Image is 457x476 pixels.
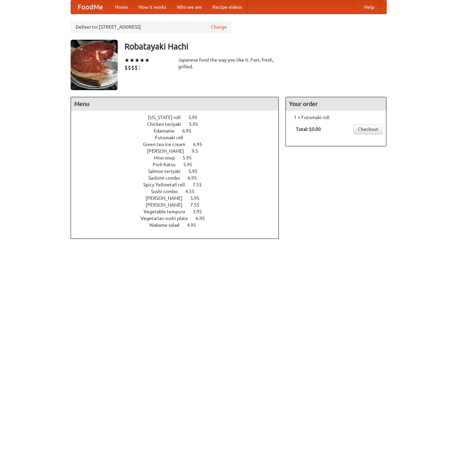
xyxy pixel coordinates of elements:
[193,142,209,147] span: 6.95
[148,169,210,174] a: Salmon teriyaki 5.95
[289,114,383,121] li: 1 × Futomaki roll
[196,216,212,221] span: 6.95
[146,202,212,208] a: [PERSON_NAME] 7.55
[140,57,145,64] li: ★
[185,189,201,194] span: 4.55
[296,126,321,132] b: Total: $0.00
[154,155,204,160] a: Miso soup 5.95
[131,64,135,71] li: $
[193,182,208,187] span: 7.55
[183,162,199,167] span: 5.95
[178,57,279,70] div: Japanese food the way you like it. Fast, fresh, grilled.
[71,97,279,111] h4: Menu
[153,162,182,167] span: Pork Katsu
[145,57,150,64] li: ★
[133,0,172,14] a: How it works
[110,0,133,14] a: Home
[193,209,208,214] span: 3.95
[148,115,210,120] a: [US_STATE] roll 5.95
[143,182,192,187] span: Spicy Yellowtail roll
[124,64,128,71] li: $
[151,189,207,194] a: Sushi combo 4.55
[189,121,205,127] span: 5.95
[147,148,211,154] a: [PERSON_NAME] 9.5
[71,21,232,33] div: Deliver to: [STREET_ADDRESS]
[149,222,186,228] span: Wakame salad
[207,0,247,14] a: Recipe videos
[154,155,182,160] span: Miso soup
[124,40,387,53] h3: Robatayaki Hachi
[144,209,192,214] span: Vegetable tempura
[353,124,383,134] a: Checkout
[147,121,211,127] a: Chicken teriyaki 5.95
[190,202,206,208] span: 7.55
[147,148,191,154] span: [PERSON_NAME]
[286,97,386,111] h4: Your order
[146,202,189,208] span: [PERSON_NAME]
[190,195,206,201] span: 5.95
[129,57,135,64] li: ★
[155,135,190,140] span: Futomaki roll
[151,189,184,194] span: Sushi combo
[147,121,188,127] span: Chicken teriyaki
[187,222,203,228] span: 4.95
[141,216,195,221] span: Vegetarian sushi plate
[143,142,192,147] span: Green tea ice cream
[172,0,207,14] a: Who we are
[143,182,214,187] a: Spicy Yellowtail roll 7.55
[183,155,198,160] span: 5.95
[138,64,141,71] li: $
[182,128,198,134] span: 6.95
[188,175,203,181] span: 6.95
[192,148,205,154] span: 9.5
[211,24,227,30] a: Change
[146,195,189,201] span: [PERSON_NAME]
[148,115,187,120] span: [US_STATE] roll
[149,222,208,228] a: Wakame salad 4.95
[71,0,110,14] a: FoodMe
[144,209,214,214] a: Vegetable tempura 3.95
[153,162,205,167] a: Pork Katsu 5.95
[135,57,140,64] li: ★
[359,0,380,14] a: Help
[155,135,202,140] a: Futomaki roll
[188,115,204,120] span: 5.95
[148,169,187,174] span: Salmon teriyaki
[128,64,131,71] li: $
[141,216,217,221] a: Vegetarian sushi plate 6.95
[71,40,118,90] img: angular.jpg
[124,57,129,64] li: ★
[143,142,215,147] a: Green tea ice cream 6.95
[154,128,181,134] span: Edamame
[188,169,204,174] span: 5.95
[148,175,209,181] a: Sashimi combo 6.95
[135,64,138,71] li: $
[154,128,204,134] a: Edamame 6.95
[146,195,212,201] a: [PERSON_NAME] 5.95
[148,175,187,181] span: Sashimi combo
